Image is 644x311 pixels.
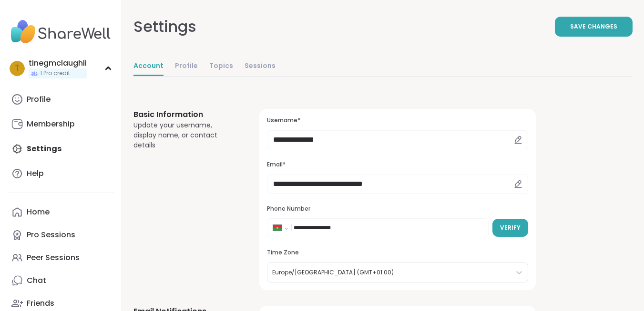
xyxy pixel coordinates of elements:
h3: Email* [267,161,528,169]
a: Topics [209,57,233,76]
a: Profile [8,88,114,111]
button: Save Changes [555,17,633,37]
a: Account [133,57,164,76]
div: tinegmclaughli [29,58,87,68]
div: Home [27,207,50,217]
a: Help [8,162,114,185]
h3: Phone Number [267,205,528,213]
button: Verify [492,219,528,237]
a: Sessions [245,57,276,76]
span: 1 Pro credit [40,69,70,78]
div: Friends [27,298,54,309]
div: Peer Sessions [27,253,80,263]
span: Verify [500,224,521,232]
a: Chat [8,269,114,292]
div: Help [27,168,44,179]
div: Settings [133,15,196,38]
a: Profile [175,57,198,76]
a: Peer Sessions [8,246,114,269]
div: Update your username, display name, or contact details [133,120,236,150]
div: Chat [27,275,46,286]
a: Home [8,201,114,224]
div: Pro Sessions [27,230,75,240]
div: Profile [27,94,51,105]
h3: Basic Information [133,109,236,120]
h3: Username* [267,117,528,125]
span: Save Changes [570,22,617,31]
h3: Time Zone [267,249,528,257]
a: Membership [8,113,114,136]
img: ShareWell Nav Logo [8,15,114,49]
span: t [15,62,20,75]
div: Membership [27,119,75,129]
a: Pro Sessions [8,224,114,246]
